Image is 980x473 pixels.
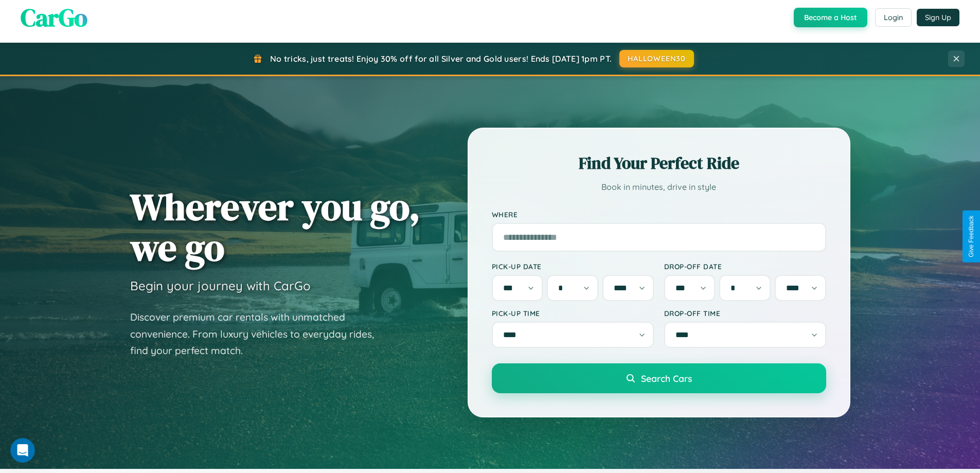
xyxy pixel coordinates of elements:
div: Give Feedback [968,216,975,257]
button: Become a Host [794,8,867,27]
p: Book in minutes, drive in style [492,180,826,195]
h1: Wherever you go, we go [130,186,420,268]
span: No tricks, just treats! Enjoy 30% off for all Silver and Gold users! Ends [DATE] 1pm PT. [270,54,612,64]
button: Sign Up [917,9,959,26]
label: Drop-off Date [664,262,826,271]
label: Pick-up Time [492,309,654,318]
p: Discover premium car rentals with unmatched convenience. From luxury vehicles to everyday rides, ... [130,309,387,359]
label: Where [492,210,826,219]
span: CarGo [21,1,87,34]
h3: Begin your journey with CarGo [130,278,311,293]
h2: Find Your Perfect Ride [492,152,826,174]
span: Search Cars [641,373,692,384]
label: Drop-off Time [664,309,826,318]
button: Search Cars [492,363,826,393]
label: Pick-up Date [492,262,654,271]
button: Login [875,8,912,27]
button: HALLOWEEN30 [619,50,694,67]
iframe: Intercom live chat [10,438,35,463]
